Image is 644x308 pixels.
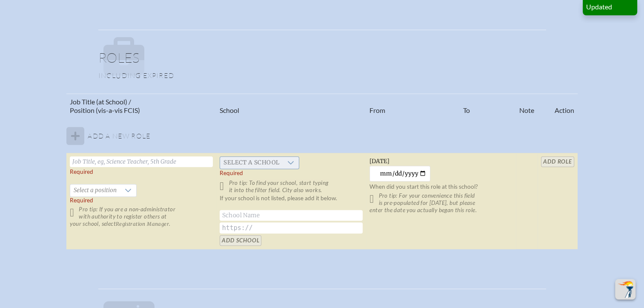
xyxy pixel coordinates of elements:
input: https:// [220,222,363,233]
label: Required [220,170,243,177]
th: Job Title (at School) / Position (vis-a-vis FCIS) [66,94,216,118]
span: Select a school [220,157,283,169]
th: To [460,94,516,118]
label: Required [70,168,93,176]
p: Including expired [98,71,546,80]
label: If your school is not listed, please add it below. [220,195,337,209]
span: [DATE] [369,158,389,165]
th: Note [516,94,538,118]
p: Pro tip: To find your school, start typing it into the filter field. City also works. [220,179,363,194]
span: Updated [586,3,612,11]
span: Registration Manager [116,221,169,227]
p: Pro tip: For your convenience this field is pre-populated for [DATE], but please enter the date y... [369,192,512,214]
th: Action [538,94,577,118]
input: School Name [220,210,363,221]
p: When did you start this role at this school? [369,183,512,190]
button: Scroll Top [615,279,635,299]
p: Pro tip: If you are a non-administrator with authority to register others at your school, select . [70,206,213,227]
span: Required [70,197,93,204]
span: Select a position [70,184,120,196]
img: To the top [617,281,634,298]
h1: Roles [98,51,546,71]
th: School [216,94,366,118]
th: From [366,94,459,118]
input: Job Title, eg, Science Teacher, 5th Grade [70,156,213,167]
